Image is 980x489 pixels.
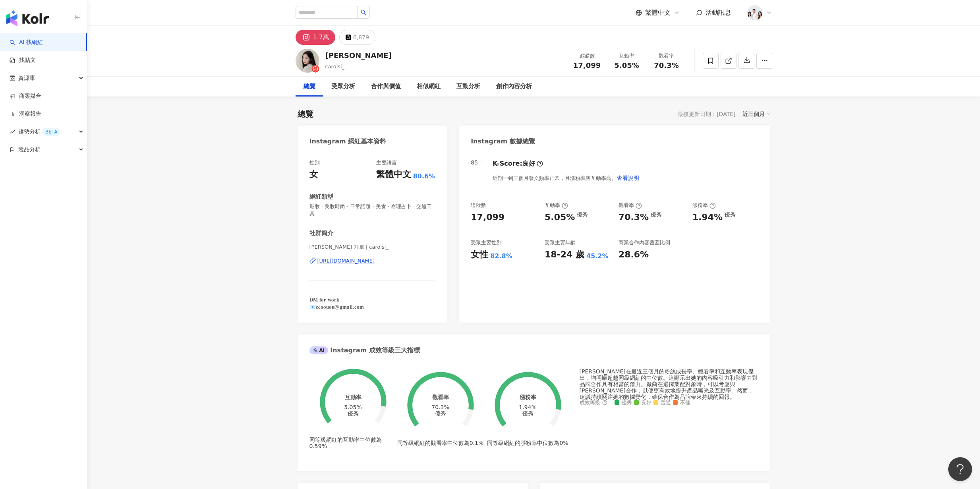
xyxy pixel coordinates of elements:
[456,82,480,91] div: 互動分析
[435,410,446,417] div: 優秀
[417,82,441,91] div: 相似網紅
[313,32,329,43] div: 1.7萬
[432,394,449,400] div: 觀看率
[580,400,758,406] div: 成效等級 ：
[948,457,972,481] iframe: Help Scout Beacon - Open
[325,64,345,70] span: carolsi_
[309,168,318,181] div: 女
[471,249,488,261] div: 女性
[18,69,35,87] span: 資源庫
[371,82,401,91] div: 合作與價值
[296,30,335,45] button: 1.7萬
[471,137,535,146] div: Instagram 數據總覽
[309,257,435,265] a: [URL][DOMAIN_NAME]
[580,368,758,400] div: [PERSON_NAME]在最近三個月的粉絲成長率、觀看率和互動率表現傑出，均明顯超越同級網紅的中位數。這顯示出她的內容吸引力和影響力對品牌合作具有相當的潛力。廠商在選擇業配對象時，可以考慮與[...
[376,168,411,181] div: 繁體中文
[678,111,735,117] div: 最後更新日期：[DATE]
[673,400,690,406] span: 不佳
[344,404,361,410] div: 5.05%
[309,193,333,201] div: 網紅類型
[545,211,575,224] div: 5.05%
[397,440,484,446] div: 同等級網紅的觀看率中位數為
[309,137,387,146] div: Instagram 網紅基本資料
[545,239,576,246] div: 受眾主要年齡
[614,62,639,70] span: 5.05%
[303,82,315,91] div: 總覽
[653,400,671,406] span: 普通
[651,52,682,60] div: 觀看率
[617,175,639,181] span: 查看說明
[309,443,327,449] span: 0.59%
[545,249,584,261] div: 18-24 歲
[309,297,364,310] span: 𝐃𝐌 𝐟𝐨𝐫 𝐰𝐨𝐫𝐤 📧𝐜𝐜𝐨𝐨𝐮𝐨𝐮@𝐠𝐦𝐚𝐢𝐥.𝐜𝐨𝐦
[496,82,532,91] div: 創作內容分析
[522,159,535,168] div: 良好
[471,159,478,166] div: 85
[42,128,60,136] div: BETA
[615,400,632,406] span: 優秀
[645,8,671,17] span: 繁體中文
[490,252,512,261] div: 82.8%
[10,56,36,64] a: 找貼文
[339,30,375,45] button: 6,879
[725,211,736,218] div: 優秀
[309,203,435,217] span: 彩妝 · 美妝時尚 · 日常話題 · 美食 · 命理占卜 · 交通工具
[692,211,723,224] div: 1.94%
[431,404,449,410] div: 70.3%
[519,404,536,410] div: 1.94%
[706,9,731,16] span: 活動訊息
[586,252,609,261] div: 45.2%
[413,172,435,181] span: 80.6%
[361,10,366,15] span: search
[612,52,642,60] div: 互動率
[309,229,333,238] div: 社群簡介
[18,141,41,158] span: 競品分析
[487,440,568,446] div: 同等級網紅的漲粉率中位數為
[10,39,43,46] a: searchAI 找網紅
[298,108,313,120] div: 總覽
[309,346,329,354] div: AI
[471,202,486,209] div: 追蹤數
[747,5,762,20] img: 20231221_NR_1399_Small.jpg
[331,82,355,91] div: 受眾分析
[559,440,568,446] span: 0%
[348,410,359,417] div: 優秀
[18,123,60,141] span: 趨勢分析
[617,170,640,186] button: 查看說明
[10,129,15,135] span: rise
[317,257,375,265] div: [URL][DOMAIN_NAME]
[376,159,397,166] div: 主要語言
[577,211,588,218] div: 優秀
[654,62,678,70] span: 70.3%
[470,440,484,446] span: 0.1%
[573,61,601,70] span: 17,099
[309,244,435,251] span: [PERSON_NAME] 게로 | carolsi_
[6,10,49,26] img: logo
[493,170,640,186] div: 近期一到三個月發文頻率正常，且漲粉率與互動率高。
[692,202,716,209] div: 漲粉率
[471,211,504,224] div: 17,099
[742,109,770,119] div: 近三個月
[619,249,649,261] div: 28.6%
[325,50,392,60] div: [PERSON_NAME]
[520,394,536,400] div: 漲粉率
[619,239,670,246] div: 商業合作內容覆蓋比例
[619,202,642,209] div: 觀看率
[471,239,502,246] div: 受眾主要性別
[545,202,568,209] div: 互動率
[345,394,361,400] div: 互動率
[309,437,397,449] div: 同等級網紅的互動率中位數為
[634,400,651,406] span: 良好
[493,159,543,168] div: K-Score :
[296,49,319,73] img: KOL Avatar
[522,410,533,417] div: 優秀
[651,211,662,218] div: 優秀
[10,92,41,100] a: 商案媒合
[309,159,320,166] div: 性別
[309,346,420,355] div: Instagram 成效等級三大指標
[353,32,369,43] div: 6,879
[10,110,41,118] a: 洞察報告
[619,211,649,224] div: 70.3%
[572,52,602,60] div: 追蹤數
